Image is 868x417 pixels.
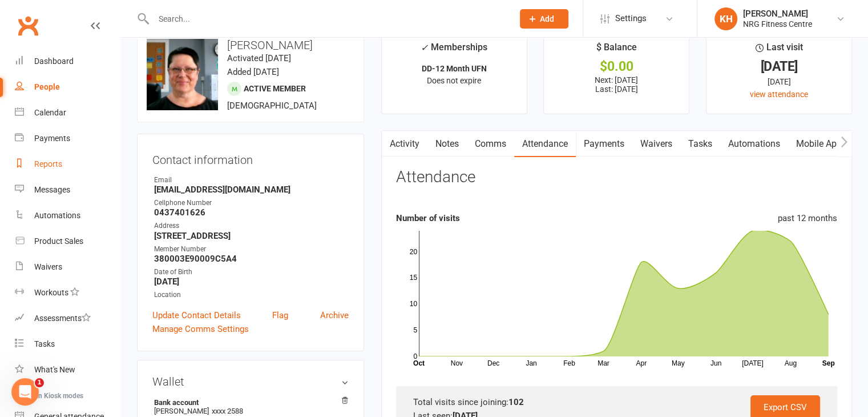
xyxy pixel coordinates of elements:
span: Active member [244,84,306,93]
a: Tasks [15,331,120,357]
div: Tasks [34,339,55,348]
li: [PERSON_NAME] [152,396,349,417]
strong: [EMAIL_ADDRESS][DOMAIN_NAME] [154,185,349,195]
a: Notes [427,131,467,157]
a: Messages [15,177,120,203]
div: KH [714,7,737,30]
a: Automations [15,203,120,228]
div: Dashboard [34,57,74,66]
div: Messages [34,185,70,194]
div: Location [154,290,349,300]
a: Product Sales [15,228,120,254]
div: [PERSON_NAME] [743,9,812,19]
div: Email [154,175,349,186]
a: Attendance [514,131,576,157]
h3: [PERSON_NAME] [147,39,354,51]
a: Manage Comms Settings [152,322,249,336]
div: [DATE] [717,61,841,73]
a: Activity [382,131,427,157]
span: xxxx 2588 [212,407,243,415]
div: Cellphone Number [154,198,349,209]
strong: [STREET_ADDRESS] [154,231,349,241]
a: Update Contact Details [152,308,241,322]
a: Assessments [15,306,120,331]
a: Comms [467,131,514,157]
span: Add [540,14,554,23]
span: [DEMOGRAPHIC_DATA] [227,101,317,111]
a: People [15,74,120,100]
div: $0.00 [554,61,679,73]
button: Add [520,9,568,29]
a: Clubworx [14,11,42,40]
strong: 380003E90009C5A4 [154,254,349,264]
div: Total visits since joining: [413,395,820,409]
a: Calendar [15,100,120,126]
a: Automations [720,131,788,157]
a: view attendance [750,90,808,99]
img: image1742185521.png [147,39,218,110]
div: People [34,82,60,91]
div: Member Number [154,244,349,255]
a: Waivers [632,131,680,157]
div: Assessments [34,314,91,323]
div: Address [154,220,349,231]
div: Calendar [34,108,66,117]
div: Waivers [34,262,62,271]
div: Last visit [756,40,803,61]
a: What's New [15,357,120,383]
div: past 12 months [778,211,837,225]
input: Search... [150,11,505,27]
a: Archive [320,308,349,322]
span: 1 [35,378,44,387]
div: Memberships [421,40,487,61]
div: Product Sales [34,236,83,246]
a: Payments [576,131,632,157]
strong: Number of visits [396,213,460,223]
h3: Attendance [396,169,475,186]
div: Workouts [34,288,68,297]
a: Flag [272,308,288,322]
div: [DATE] [717,75,841,88]
a: Mobile App [788,131,850,157]
div: Payments [34,134,70,143]
a: Reports [15,151,120,177]
div: Automations [34,211,80,220]
time: Added [DATE] [227,67,279,77]
div: Reports [34,159,62,169]
a: Dashboard [15,49,120,74]
div: What's New [34,365,75,374]
div: $ Balance [596,40,637,61]
div: NRG Fitness Centre [743,19,812,29]
h3: Wallet [152,375,349,388]
strong: [DATE] [154,276,349,287]
strong: 102 [508,397,524,407]
time: Activated [DATE] [227,53,291,63]
span: Settings [615,6,647,31]
iframe: Intercom live chat [11,378,39,406]
strong: Bank account [154,398,343,407]
a: Tasks [680,131,720,157]
a: Payments [15,126,120,151]
p: Next: [DATE] Last: [DATE] [554,75,679,94]
i: ✓ [421,42,428,53]
span: Does not expire [427,76,481,85]
a: Workouts [15,280,120,306]
a: Waivers [15,254,120,280]
strong: DD-12 Month UFN [422,64,487,73]
div: Date of Birth [154,267,349,278]
strong: 0437401626 [154,207,349,218]
h3: Contact information [152,149,349,166]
